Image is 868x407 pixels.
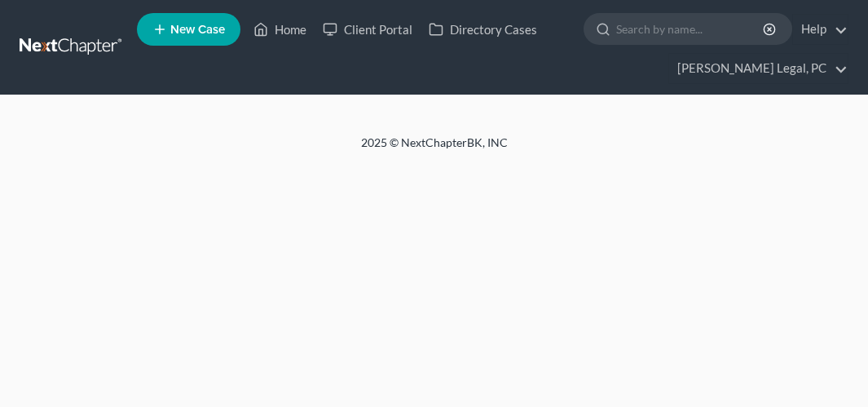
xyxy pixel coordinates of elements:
[315,15,421,44] a: Client Portal
[616,14,765,44] input: Search by name...
[793,15,848,44] a: Help
[245,15,315,44] a: Home
[170,24,225,36] span: New Case
[669,54,848,83] a: [PERSON_NAME] Legal, PC
[43,135,826,164] div: 2025 © NextChapterBK, INC
[421,15,545,44] a: Directory Cases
